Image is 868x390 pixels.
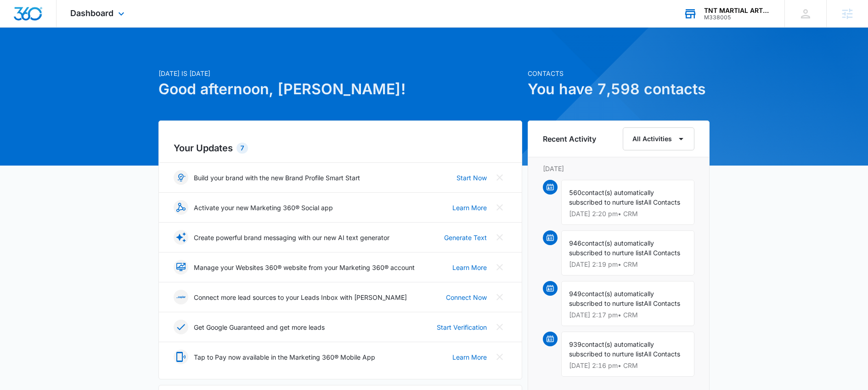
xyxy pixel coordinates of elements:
[194,233,389,242] p: Create powerful brand messaging with our new AI text generator
[452,352,487,362] a: Learn More
[543,133,596,144] h6: Recent Activity
[644,350,680,358] span: All Contacts
[492,200,507,215] button: Close
[569,290,654,307] span: contact(s) automatically subscribed to nurture list
[452,263,487,272] a: Learn More
[569,290,581,298] span: 949
[194,263,415,272] p: Manage your Websites 360® website from your Marketing 360® account
[492,320,507,334] button: Close
[492,350,507,364] button: Close
[492,260,507,275] button: Close
[452,203,487,212] a: Learn More
[543,164,694,173] p: [DATE]
[158,78,522,100] h1: Good afternoon, [PERSON_NAME]!
[569,239,581,247] span: 946
[492,170,507,185] button: Close
[528,69,710,78] p: Contacts
[444,233,487,242] a: Generate Text
[70,8,113,18] span: Dashboard
[569,239,654,257] span: contact(s) automatically subscribed to nurture list
[446,292,487,302] a: Connect Now
[569,189,581,196] span: 560
[644,198,680,206] span: All Contacts
[569,362,687,369] p: [DATE] 2:16 pm • CRM
[528,78,710,100] h1: You have 7,598 contacts
[569,340,654,358] span: contact(s) automatically subscribed to nurture list
[569,261,687,268] p: [DATE] 2:19 pm • CRM
[569,189,654,206] span: contact(s) automatically subscribed to nurture list
[158,69,522,78] p: [DATE] is [DATE]
[237,143,248,154] div: 7
[194,352,375,362] p: Tap to Pay now available in the Marketing 360® Mobile App
[457,173,487,183] a: Start Now
[492,230,507,245] button: Close
[194,173,360,183] p: Build your brand with the new Brand Profile Smart Start
[704,7,771,14] div: account name
[174,141,507,155] h2: Your Updates
[704,14,771,21] div: account id
[194,203,333,212] p: Activate your new Marketing 360® Social app
[569,211,687,217] p: [DATE] 2:20 pm • CRM
[569,340,581,348] span: 939
[194,292,407,302] p: Connect more lead sources to your Leads Inbox with [PERSON_NAME]
[623,127,694,150] button: All Activities
[644,299,680,307] span: All Contacts
[437,322,487,332] a: Start Verification
[194,322,325,332] p: Get Google Guaranteed and get more leads
[492,290,507,304] button: Close
[644,249,680,257] span: All Contacts
[569,312,687,318] p: [DATE] 2:17 pm • CRM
